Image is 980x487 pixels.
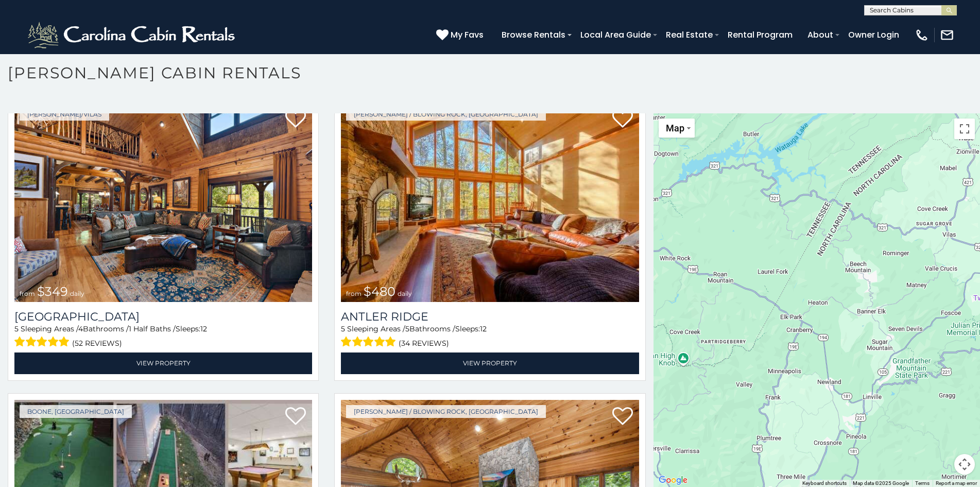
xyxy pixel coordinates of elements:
[70,290,84,297] span: daily
[14,310,312,324] h3: Diamond Creek Lodge
[341,103,639,302] img: Antler Ridge
[341,352,639,374] a: View Property
[341,310,639,324] a: Antler Ridge
[661,26,718,44] a: Real Estate
[575,26,656,44] a: Local Area Guide
[14,324,312,350] div: Sleeping Areas / Bathrooms / Sleeps:
[954,119,975,139] button: Toggle fullscreen view
[936,480,977,486] a: Report a map error
[20,290,35,297] span: from
[285,109,306,130] a: Add to favorites
[285,406,306,428] a: Add to favorites
[659,119,695,138] button: Change map style
[20,108,109,121] a: [PERSON_NAME]/Vilas
[78,324,83,333] span: 4
[341,324,639,350] div: Sleeping Areas / Bathrooms / Sleeps:
[451,28,484,41] span: My Favs
[200,324,207,333] span: 12
[341,103,639,302] a: Antler Ridge from $480 daily
[346,290,362,297] span: from
[364,284,396,299] span: $480
[480,324,487,333] span: 12
[26,20,239,51] img: White-1-2.png
[346,108,546,121] a: [PERSON_NAME] / Blowing Rock, [GEOGRAPHIC_DATA]
[853,480,909,486] span: Map data ©2025 Google
[14,103,312,302] img: Diamond Creek Lodge
[129,324,176,333] span: 1 Half Baths /
[612,109,633,130] a: Add to favorites
[346,405,546,418] a: [PERSON_NAME] / Blowing Rock, [GEOGRAPHIC_DATA]
[723,26,798,44] a: Rental Program
[405,324,409,333] span: 5
[666,123,684,133] span: Map
[496,26,571,44] a: Browse Rentals
[37,284,68,299] span: $349
[341,324,345,333] span: 5
[612,406,633,428] a: Add to favorites
[656,474,690,487] img: Google
[14,103,312,302] a: Diamond Creek Lodge from $349 daily
[802,480,847,487] button: Keyboard shortcuts
[915,480,930,486] a: Terms
[399,337,449,350] span: (34 reviews)
[20,405,132,418] a: Boone, [GEOGRAPHIC_DATA]
[14,352,312,374] a: View Property
[398,290,412,297] span: daily
[843,26,904,44] a: Owner Login
[915,28,929,42] img: phone-regular-white.png
[940,28,954,42] img: mail-regular-white.png
[436,28,486,42] a: My Favs
[72,337,122,350] span: (52 reviews)
[954,454,975,475] button: Map camera controls
[802,26,838,44] a: About
[14,310,312,324] a: [GEOGRAPHIC_DATA]
[14,324,19,333] span: 5
[656,474,690,487] a: Open this area in Google Maps (opens a new window)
